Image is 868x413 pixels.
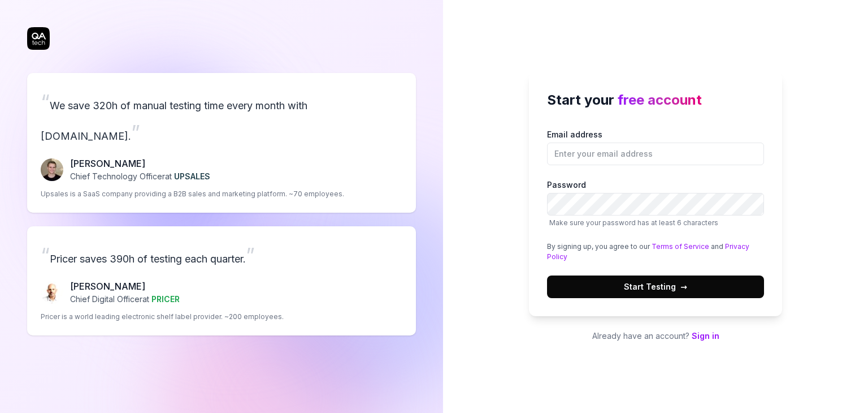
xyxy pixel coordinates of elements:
span: ” [131,120,140,145]
input: Email address [547,143,764,165]
div: By signing up, you agree to our and [547,242,764,262]
p: Upsales is a SaaS company providing a B2B sales and marketing platform. ~70 employees. [41,189,344,199]
img: Chris Chalkitis [41,281,63,304]
a: Privacy Policy [547,242,749,261]
h2: Start your [547,90,764,110]
span: “ [41,89,50,114]
p: Already have an account? [529,330,782,342]
a: Sign in [692,331,719,341]
span: PRICER [151,294,180,304]
a: Terms of Service [652,242,709,251]
p: Pricer saves 390h of testing each quarter. [41,240,402,270]
a: “We save 320h of manual testing time every month with [DOMAIN_NAME].”Fredrik Seidl[PERSON_NAME]Ch... [27,73,416,213]
input: PasswordMake sure your password has at least 6 characters [547,193,764,216]
img: Fredrik Seidl [41,158,63,181]
span: Make sure your password has at least 6 characters [549,218,718,227]
span: Start Testing [624,281,687,292]
a: “Pricer saves 390h of testing each quarter.”Chris Chalkitis[PERSON_NAME]Chief Digital Officerat P... [27,226,416,335]
p: We save 320h of manual testing time every month with [DOMAIN_NAME]. [41,87,402,148]
p: [PERSON_NAME] [70,157,210,170]
p: Chief Technology Officer at [70,170,210,182]
p: [PERSON_NAME] [70,279,180,293]
span: ” [246,243,255,268]
span: “ [41,243,50,268]
button: Start Testing→ [547,276,764,298]
span: → [680,281,687,292]
label: Password [547,179,764,228]
p: Pricer is a world leading electronic shelf label provider. ~200 employees. [41,312,284,322]
span: free account [618,92,702,108]
label: Email address [547,128,764,165]
p: Chief Digital Officer at [70,293,180,305]
span: UPSALES [174,171,210,181]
